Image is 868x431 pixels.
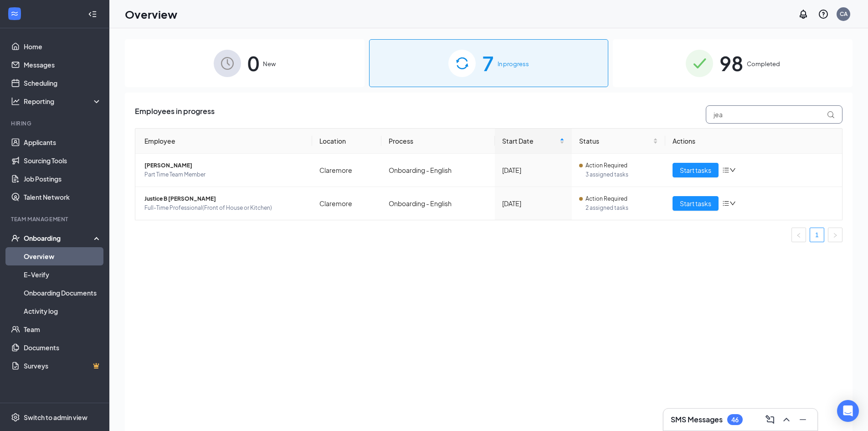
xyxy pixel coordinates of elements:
svg: Analysis [11,97,20,106]
h3: SMS Messages [671,415,723,425]
a: Talent Network [24,188,102,206]
span: 7 [482,47,494,79]
span: Full-Time Professional(Front of House or Kitchen) [144,203,305,213]
div: CA [840,10,847,18]
span: [PERSON_NAME] [144,161,305,170]
span: bars [722,200,729,207]
svg: WorkstreamLogo [10,9,19,18]
td: Onboarding - English [381,154,495,187]
th: Employee [135,129,312,154]
span: Action Required [586,194,627,203]
span: left [796,233,801,238]
td: Onboarding - English [381,187,495,220]
a: Scheduling [24,74,102,92]
th: Location [312,129,381,154]
span: In progress [498,59,529,68]
span: 3 assigned tasks [586,170,658,179]
a: Job Postings [24,170,102,188]
div: [DATE] [502,165,565,175]
button: Minimize [796,412,810,427]
a: Messages [24,56,102,74]
span: right [832,233,838,238]
th: Process [381,129,495,154]
button: Start tasks [673,163,719,177]
span: 2 assigned tasks [586,203,658,213]
a: Activity log [24,302,102,320]
span: Justice B [PERSON_NAME] [144,194,305,203]
a: SurveysCrown [24,357,102,375]
svg: Notifications [798,9,809,20]
div: Hiring [11,119,100,127]
span: Action Required [586,161,627,170]
a: Sourcing Tools [24,151,102,170]
span: Status [579,136,651,146]
span: 98 [719,47,743,79]
svg: QuestionInfo [818,9,829,20]
button: ChevronUp [779,412,794,427]
svg: ComposeMessage [765,414,776,425]
div: Switch to admin view [24,413,87,422]
span: Start tasks [680,165,711,175]
span: Start tasks [680,198,711,208]
h1: Overview [125,6,177,22]
td: Claremore [312,187,381,220]
button: ComposeMessage [763,412,777,427]
span: 0 [247,47,259,79]
a: E-Verify [24,265,102,284]
a: Documents [24,338,102,357]
div: Onboarding [24,234,94,243]
a: Home [24,37,102,56]
span: down [729,167,736,173]
div: 46 [731,416,739,424]
span: Completed [747,59,780,68]
svg: Minimize [797,414,808,425]
input: Search by Name, Job Posting, or Process [706,105,842,124]
td: Claremore [312,154,381,187]
a: 1 [810,228,824,242]
svg: ChevronUp [781,414,792,425]
svg: Collapse [88,10,97,19]
span: New [263,59,276,68]
button: Start tasks [673,196,719,211]
span: Part Time Team Member [144,170,305,179]
span: Start Date [502,136,558,146]
button: right [828,228,842,242]
div: Reporting [24,97,102,106]
svg: Settings [11,413,20,422]
span: Employees in progress [135,105,215,124]
span: down [729,200,736,207]
svg: UserCheck [11,234,20,243]
div: Open Intercom Messenger [837,400,859,422]
li: Next Page [828,228,842,242]
a: Applicants [24,133,102,151]
a: Team [24,320,102,338]
a: Onboarding Documents [24,284,102,302]
button: left [791,228,806,242]
div: Team Management [11,215,100,223]
span: bars [722,166,729,174]
th: Status [572,129,665,154]
div: [DATE] [502,198,565,208]
li: Previous Page [791,228,806,242]
th: Actions [665,129,842,154]
a: Overview [24,247,102,265]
